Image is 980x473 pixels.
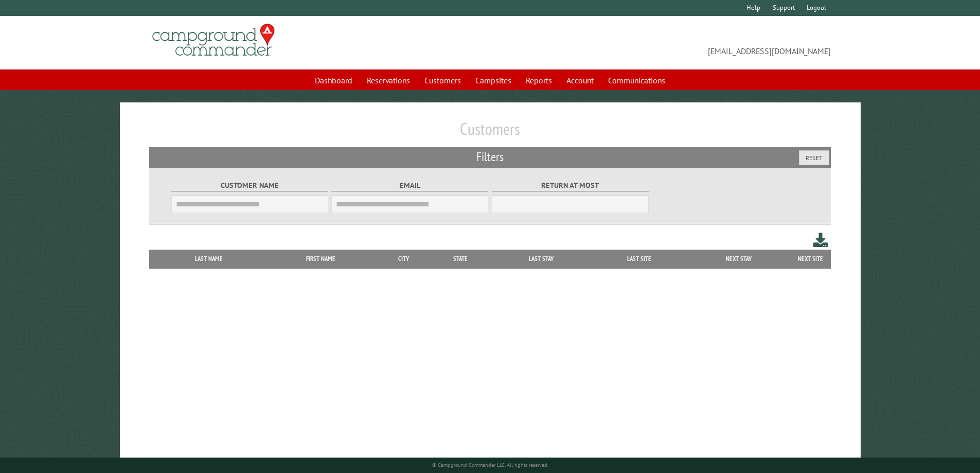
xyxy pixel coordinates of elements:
small: © Campground Commander LLC. All rights reserved. [432,462,548,468]
th: Last Stay [492,250,591,268]
th: Last Name [154,250,263,268]
th: First Name [263,250,378,268]
a: Download this customer list (.csv) [813,231,828,250]
a: Customers [418,71,467,90]
th: City [378,250,429,268]
span: [EMAIL_ADDRESS][DOMAIN_NAME] [490,28,831,57]
a: Reports [520,71,558,90]
h2: Filters [149,147,831,167]
th: State [429,250,492,268]
h1: Customers [149,119,831,147]
a: Communications [602,71,671,90]
a: Dashboard [309,71,359,90]
a: Account [560,71,600,90]
label: Email [331,180,488,191]
th: Next Site [790,250,831,268]
a: Campsites [469,71,518,90]
a: Reservations [361,71,416,90]
th: Last Site [591,250,687,268]
th: Next Stay [688,250,790,268]
label: Customer Name [171,180,328,191]
label: Return at most [492,180,649,191]
button: Reset [799,150,829,165]
img: Campground Commander [149,20,278,60]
